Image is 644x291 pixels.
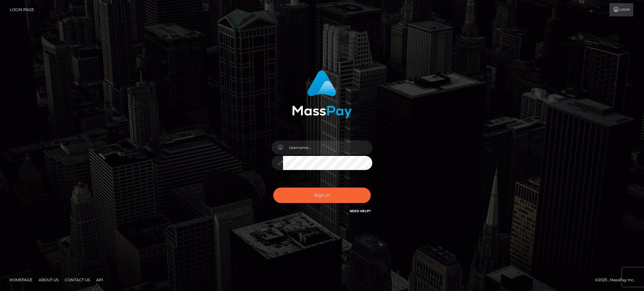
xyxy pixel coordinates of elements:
[283,140,372,155] input: Username...
[595,277,639,283] div: © 2025 , MassPay Inc.
[273,188,371,203] button: Sign in
[94,275,106,285] a: API
[10,3,34,16] a: Login Page
[350,209,371,213] a: Need Help?
[609,3,633,16] a: Login
[7,275,35,285] a: Homepage
[36,275,61,285] a: About Us
[292,70,352,118] img: MassPay Login
[62,275,92,285] a: Contact Us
